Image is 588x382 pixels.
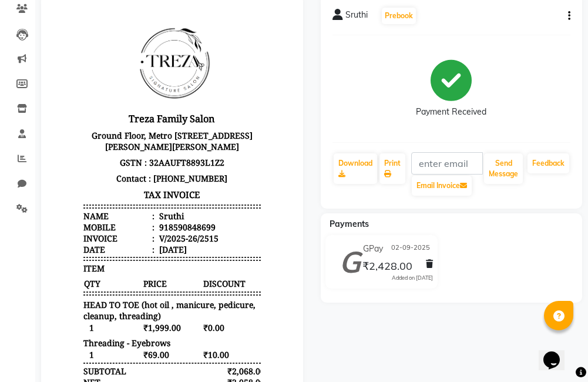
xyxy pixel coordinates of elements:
button: Email Invoice [412,176,472,196]
img: file_1738311621045.png [75,9,163,101]
div: [DATE] [104,237,134,249]
input: enter email [411,152,483,175]
p: GSTN : 32AAUFT8893L1Z2 [31,148,208,164]
span: : [99,204,102,215]
iframe: chat widget [539,335,576,370]
div: 918590848699 [104,215,163,226]
span: ₹0.00 [150,315,208,327]
span: DISCOUNT [150,271,208,283]
span: HEAD TO TOE (hot oil , manicure, pedicure, cleanup, threading) [31,293,208,315]
div: Mobile [31,215,102,226]
h3: TAX INVOICE [31,180,208,196]
div: Name [31,204,102,215]
div: ₹2,058.00 [174,370,208,381]
span: Threading - Eyebrows [31,331,117,342]
button: Send Message [484,153,523,184]
div: Sruthi [104,204,131,215]
span: 1 [31,342,89,354]
div: SUBTOTAL [31,359,73,370]
div: Added on [DATE] [392,274,433,282]
p: Contact : [PHONE_NUMBER] [31,164,208,180]
span: : [99,237,102,249]
span: GPay [363,243,383,255]
span: : [99,215,102,226]
div: V/2025-26/2515 [104,226,166,237]
span: Payments [330,219,369,229]
a: Feedback [527,153,569,173]
span: Sruthi [345,9,368,25]
div: Date [31,237,102,249]
span: ₹10.00 [150,342,208,354]
span: ₹1,999.00 [90,315,148,327]
span: 1 [31,315,89,327]
span: 02-09-2025 [391,243,430,255]
button: Prebook [382,8,416,24]
div: NET [31,370,48,381]
p: Ground Floor, Metro [STREET_ADDRESS][PERSON_NAME][PERSON_NAME] [31,121,208,148]
span: ₹69.00 [90,342,148,354]
div: Invoice [31,226,102,237]
h3: Treza Family Salon [31,103,208,121]
span: QTY [31,271,89,283]
span: ₹2,428.00 [362,259,412,276]
div: ₹2,068.00 [174,359,208,370]
a: Print [379,153,405,184]
span: PRICE [90,271,148,283]
span: ITEM [31,256,52,267]
span: : [99,226,102,237]
div: Payment Received [416,106,486,118]
a: Download [334,153,377,184]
